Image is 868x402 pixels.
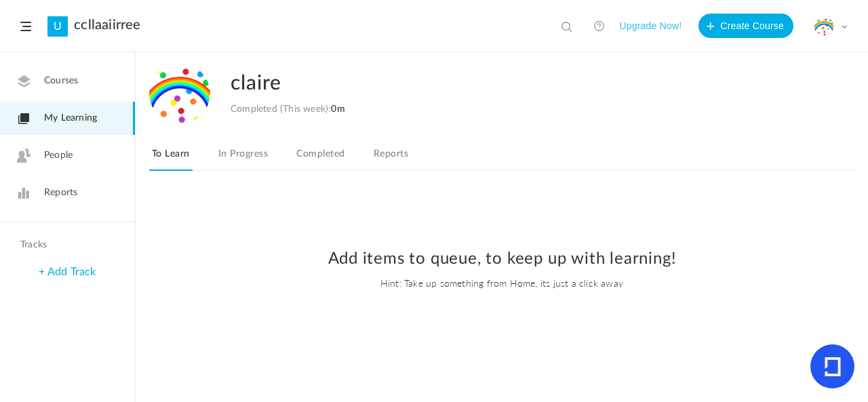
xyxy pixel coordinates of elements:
h2: claire [231,63,795,104]
a: + Add Track [39,266,96,277]
a: Completed [294,145,347,171]
h4: Tracks [20,239,111,251]
img: untitled.png [149,63,210,124]
a: Reports [371,145,411,171]
a: To Learn [149,145,193,171]
h2: Add items to queue, to keep up with learning! [149,249,854,269]
span: My Learning [44,111,97,125]
span: People [44,148,73,163]
a: In Progress [216,145,271,171]
span: 0m [331,104,344,114]
button: Upgrade Now! [619,14,682,38]
a: U [47,16,68,37]
button: Create Course [698,14,793,38]
img: untitled.png [814,17,833,36]
span: Courses [44,74,78,88]
a: ccllaaiirree [74,17,140,33]
div: Completed (This week): [231,104,345,115]
span: Reports [44,186,77,200]
span: Hint: Take up something from Home, its just a click away [149,276,854,289]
